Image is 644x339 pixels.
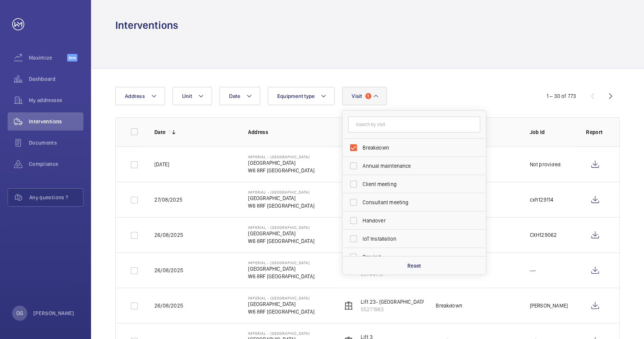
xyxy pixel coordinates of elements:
p: [GEOGRAPHIC_DATA] [248,265,314,273]
div: 1 – 30 of 773 [547,92,576,100]
p: [GEOGRAPHIC_DATA] [248,159,314,167]
p: [GEOGRAPHIC_DATA] [248,300,314,308]
span: Annual maintenance [363,162,467,170]
p: W6 8RF [GEOGRAPHIC_DATA] [248,273,314,280]
p: W6 8RF [GEOGRAPHIC_DATA] [248,202,314,210]
span: Beta [67,54,77,61]
p: OG [16,309,23,317]
h1: Interventions [115,18,178,32]
span: Previsit [363,253,467,261]
p: Report [586,128,604,136]
span: Handover [363,217,467,224]
input: Search by visit [348,117,480,132]
p: Reset [407,262,421,270]
p: [PERSON_NAME] [530,302,568,309]
span: Compliance [29,160,83,168]
p: 55271963 [361,306,470,313]
span: IoT Installation [363,235,467,243]
p: W6 8RF [GEOGRAPHIC_DATA] [248,308,314,315]
p: CXH129062 [530,231,557,239]
span: Dashboard [29,75,83,83]
p: 27/08/2025 [154,196,182,203]
span: Date [229,93,240,99]
p: Lift 23- [GEOGRAPHIC_DATA] Block (Passenger) [361,298,470,306]
p: Imperial - [GEOGRAPHIC_DATA] [248,155,314,159]
p: Imperial - [GEOGRAPHIC_DATA] [248,225,314,230]
span: Unit [182,93,192,99]
span: Interventions [29,118,83,125]
p: Not provided. [530,161,562,168]
span: Equipment type [277,93,315,99]
span: 1 [365,93,371,99]
img: elevator.svg [344,301,353,310]
div: Breakdown [436,302,462,309]
span: Any questions ? [29,194,83,201]
span: Visit [352,93,362,99]
p: [PERSON_NAME] [33,309,74,317]
p: 26/08/2025 [154,231,183,239]
span: Address [125,93,145,99]
p: [DATE] [154,161,169,168]
span: Documents [29,139,83,147]
span: Client meeting [363,180,467,188]
span: Maximize [29,54,67,61]
p: 26/08/2025 [154,302,183,309]
p: Address [248,128,330,136]
p: cxh129114 [530,196,554,203]
span: Breakdown [363,144,467,151]
button: Equipment type [268,87,335,105]
span: My addresses [29,96,83,104]
p: [GEOGRAPHIC_DATA] [248,194,314,202]
p: --- [530,266,536,274]
button: Address [115,87,165,105]
p: Imperial - [GEOGRAPHIC_DATA] [248,296,314,300]
p: Date [154,128,165,136]
p: W6 8RF [GEOGRAPHIC_DATA] [248,167,314,174]
p: Imperial - [GEOGRAPHIC_DATA] [248,260,314,265]
button: Visit1 [342,87,386,105]
p: Job Id [530,128,574,136]
button: Date [220,87,260,105]
p: 26/08/2025 [154,266,183,274]
span: Consultant meeting [363,199,467,206]
p: Imperial - [GEOGRAPHIC_DATA] [248,331,314,336]
p: [GEOGRAPHIC_DATA] [248,230,314,237]
p: W6 8RF [GEOGRAPHIC_DATA] [248,237,314,245]
p: Imperial - [GEOGRAPHIC_DATA] [248,190,314,194]
button: Unit [173,87,212,105]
